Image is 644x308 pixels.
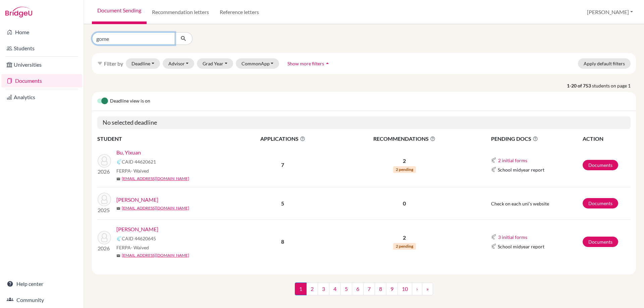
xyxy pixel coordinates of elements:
span: 2 pending [393,166,416,173]
a: 3 [318,283,329,295]
span: - Waived [131,245,149,250]
span: Deadline view is on [110,97,150,105]
span: School midyear report [498,166,544,173]
strong: 1-20 of 753 [567,82,592,89]
a: Documents [583,198,618,208]
a: Help center [1,277,82,291]
button: 3 initial forms [498,233,528,241]
a: Documents [583,160,618,170]
img: Common App logo [491,234,496,240]
button: CommonApp [236,58,279,69]
span: Filter by [104,60,123,67]
span: FERPA [116,244,149,251]
a: Bu, Yixuan [116,148,141,157]
p: 2025 [98,206,111,214]
a: 4 [329,283,341,295]
a: [PERSON_NAME] [116,225,158,233]
i: arrow_drop_up [324,60,331,67]
span: CAID 44620645 [122,235,156,242]
a: Universities [1,58,82,71]
img: Common App logo [491,167,496,172]
span: 2 pending [393,243,416,250]
a: 10 [397,283,412,295]
p: 0 [334,199,475,207]
b: 7 [281,162,284,168]
a: » [422,283,433,295]
span: - Waived [131,168,149,174]
img: Afifi, Adam [98,231,111,244]
a: 5 [340,283,352,295]
span: mail [116,206,120,210]
b: 5 [281,200,284,206]
a: › [412,283,422,295]
p: 2 [334,234,475,242]
span: CAID 44620621 [122,158,156,165]
button: [PERSON_NAME] [584,6,636,18]
a: 9 [386,283,398,295]
a: [EMAIL_ADDRESS][DOMAIN_NAME] [122,252,189,258]
a: [EMAIL_ADDRESS][DOMAIN_NAME] [122,205,189,211]
p: 2 [334,157,475,165]
a: 2 [306,283,318,295]
a: Documents [1,74,82,87]
h5: No selected deadline [97,116,631,129]
a: Analytics [1,90,82,104]
a: Students [1,42,82,55]
span: students on page 1 [592,82,636,89]
span: Show more filters [287,61,324,66]
span: 1 [295,283,307,295]
a: Community [1,293,82,307]
img: Bridge-U [5,7,32,17]
img: Bu, Yixuan [98,154,111,168]
button: Show more filtersarrow_drop_up [282,58,336,69]
p: 2026 [98,244,111,252]
b: 8 [281,238,284,245]
img: Common App logo [491,158,496,163]
a: Home [1,25,82,39]
th: ACTION [582,134,631,143]
a: 6 [352,283,364,295]
nav: ... [295,283,433,301]
button: Grad Year [197,58,233,69]
a: Documents [583,237,618,247]
img: Byrnes, Cormac [98,193,111,206]
i: filter_list [97,61,103,66]
th: STUDENT [97,134,231,143]
a: 8 [375,283,386,295]
img: Common App logo [116,159,122,165]
span: School midyear report [498,243,544,250]
span: mail [116,177,120,181]
img: Common App logo [116,236,122,241]
button: Apply default filters [578,58,631,69]
a: [EMAIL_ADDRESS][DOMAIN_NAME] [122,176,189,182]
span: Check on each uni's website [491,201,549,206]
img: Common App logo [491,244,496,249]
span: RECOMMENDATIONS [334,135,475,143]
button: 2 initial forms [498,157,528,164]
a: [PERSON_NAME] [116,196,158,204]
input: Find student by name... [92,32,175,45]
button: Advisor [163,58,195,69]
p: 2026 [98,168,111,176]
span: PENDING DOCS [491,135,582,143]
span: mail [116,254,120,258]
span: FERPA [116,167,149,174]
span: APPLICATIONS [232,135,334,143]
a: 7 [363,283,375,295]
button: Deadline [126,58,160,69]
